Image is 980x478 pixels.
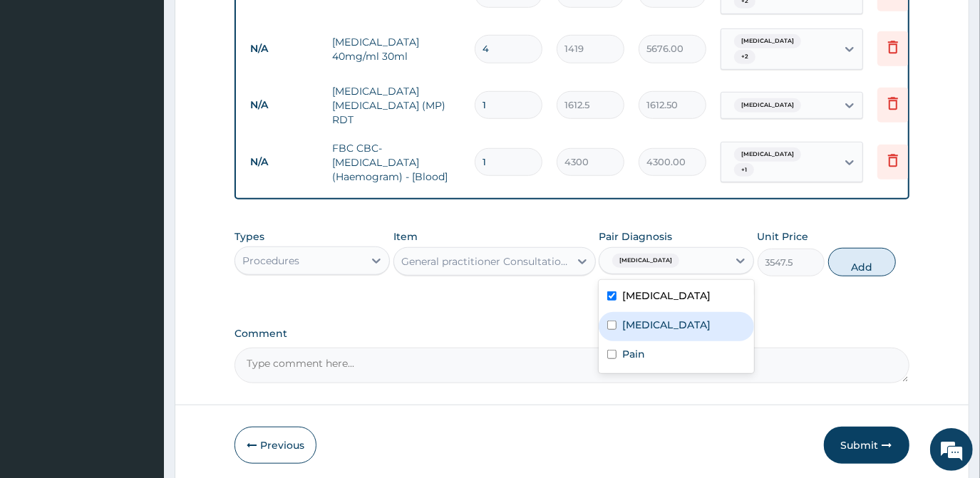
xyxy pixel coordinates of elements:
button: Add [828,248,896,276]
button: Previous [234,427,316,464]
div: Chat with us now [74,80,239,98]
span: [MEDICAL_DATA] [734,34,801,48]
td: N/A [243,36,325,62]
label: [MEDICAL_DATA] [622,318,711,332]
label: [MEDICAL_DATA] [622,289,711,303]
span: [MEDICAL_DATA] [734,147,801,162]
label: Comment [234,328,909,340]
span: We're online! [83,146,197,290]
td: N/A [243,149,325,175]
td: N/A [243,92,325,118]
span: [MEDICAL_DATA] [612,254,679,268]
label: Pain [622,347,645,361]
div: Procedures [242,254,299,268]
textarea: Type your message and hit 'Enter' [7,323,272,373]
button: Submit [824,427,909,464]
img: d_794563401_company_1708531726252_794563401 [26,71,58,107]
div: Minimize live chat window [234,7,268,41]
label: Unit Price [758,229,809,244]
span: + 1 [734,163,754,177]
label: Types [234,231,264,243]
td: [MEDICAL_DATA] [MEDICAL_DATA] (MP) RDT [325,77,468,134]
span: + 2 [734,50,755,64]
td: [MEDICAL_DATA] 40mg/ml 30ml [325,28,468,71]
label: Item [393,229,418,244]
td: FBC CBC-[MEDICAL_DATA] (Haemogram) - [Blood] [325,134,468,191]
div: General practitioner Consultation first outpatient consultation [401,254,571,269]
label: Pair Diagnosis [599,229,672,244]
span: [MEDICAL_DATA] [734,98,801,113]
